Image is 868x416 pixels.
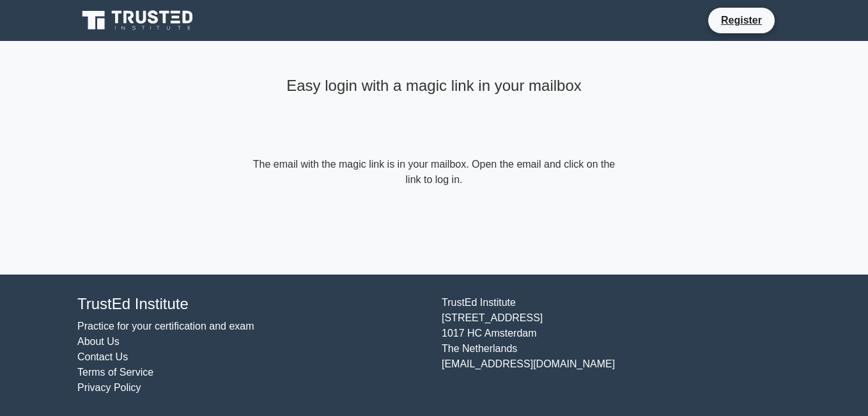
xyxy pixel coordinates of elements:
a: About Us [77,336,120,347]
a: Contact Us [77,351,128,362]
div: TrustEd Institute [STREET_ADDRESS] 1017 HC Amsterdam The Netherlands [EMAIL_ADDRESS][DOMAIN_NAME] [434,295,798,396]
a: Privacy Policy [77,382,141,393]
a: Terms of Service [77,367,153,378]
h4: TrustEd Institute [77,295,426,314]
a: Practice for your certification and exam [77,321,254,332]
a: Register [713,12,770,28]
h4: Easy login with a magic link in your mailbox [250,77,618,95]
form: The email with the magic link is in your mailbox. Open the email and click on the link to log in. [250,157,618,188]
